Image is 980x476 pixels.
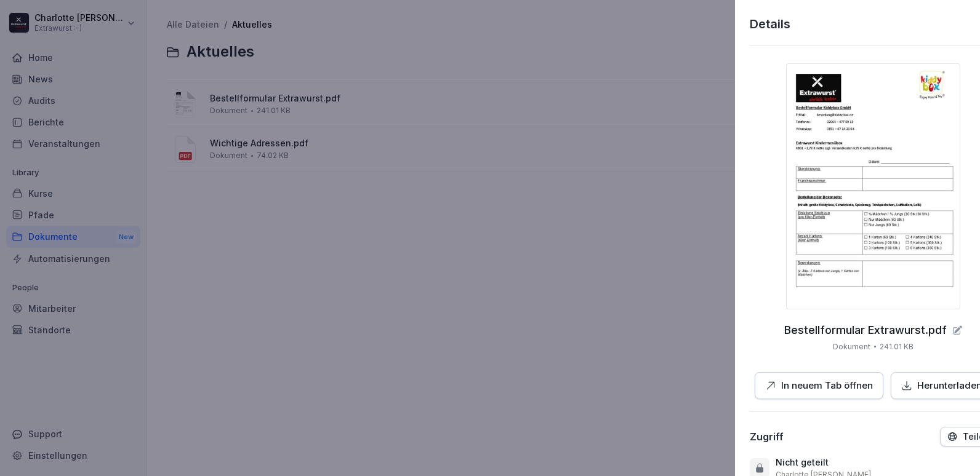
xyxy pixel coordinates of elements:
[750,15,790,33] p: Details
[880,341,914,352] p: 241.01 KB
[750,430,784,443] div: Zugriff
[781,379,873,393] p: In neuem Tab öffnen
[776,456,829,469] p: Nicht geteilt
[755,372,883,400] button: In neuem Tab öffnen
[786,63,960,309] img: thumbnail
[833,341,870,352] p: Dokument
[784,324,947,336] p: Bestellformular Extrawurst.pdf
